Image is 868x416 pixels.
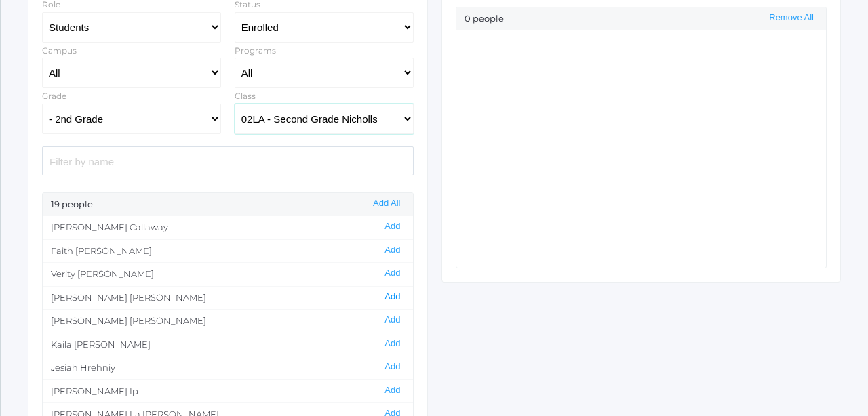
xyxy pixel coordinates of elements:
button: Add [380,245,404,256]
li: [PERSON_NAME] [PERSON_NAME] [43,286,413,310]
li: Kaila [PERSON_NAME] [43,333,413,356]
li: Jesiah Hrehniy [43,356,413,379]
button: Add [380,385,404,396]
button: Remove All [765,12,818,24]
li: [PERSON_NAME] Callaway [43,215,413,239]
label: Grade [42,91,66,101]
button: Add [380,221,404,232]
li: Verity [PERSON_NAME] [43,262,413,286]
button: Add All [369,198,404,209]
button: Add [380,268,404,279]
button: Add [380,314,404,326]
button: Add [380,291,404,303]
li: [PERSON_NAME] [PERSON_NAME] [43,309,413,333]
label: Class [235,91,256,101]
div: 19 people [43,193,413,216]
button: Add [380,338,404,350]
button: Add [380,361,404,373]
li: Faith [PERSON_NAME] [43,239,413,263]
input: Filter by name [42,146,414,175]
div: 0 people [456,7,827,30]
label: Campus [42,45,77,56]
li: [PERSON_NAME] Ip [43,379,413,403]
label: Programs [235,45,276,56]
